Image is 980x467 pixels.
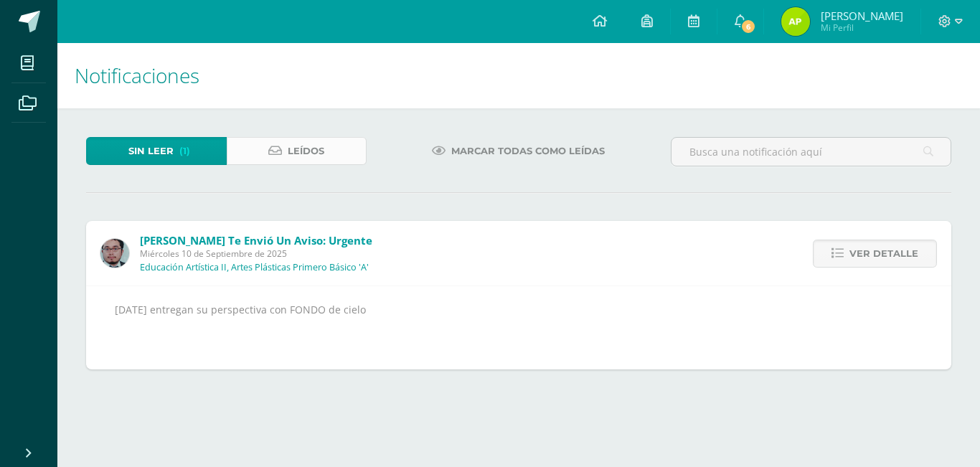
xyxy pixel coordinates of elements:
input: Busca una notificación aquí [672,138,951,166]
a: Leídos [227,137,367,165]
span: (1) [179,138,190,164]
span: [PERSON_NAME] [821,9,903,23]
a: Sin leer(1) [86,137,227,165]
span: Sin leer [128,138,174,164]
span: Miércoles 10 de Septiembre de 2025 [140,247,372,260]
span: [PERSON_NAME] te envió un aviso: Urgente [140,233,372,247]
div: [DATE] entregan su perspectiva con FONDO de cielo [115,301,923,355]
span: Leídos [288,138,324,164]
span: 6 [740,19,756,34]
img: 8c24789ac69e995d34b3b5f151a02f68.png [781,7,810,36]
span: Mi Perfil [821,22,903,34]
span: Marcar todas como leídas [451,138,605,164]
img: 5fac68162d5e1b6fbd390a6ac50e103d.png [100,239,129,268]
span: Notificaciones [75,62,199,89]
a: Marcar todas como leídas [414,137,623,165]
p: Educación Artística II, Artes Plásticas Primero Básico 'A' [140,262,369,273]
span: Ver detalle [849,240,918,267]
